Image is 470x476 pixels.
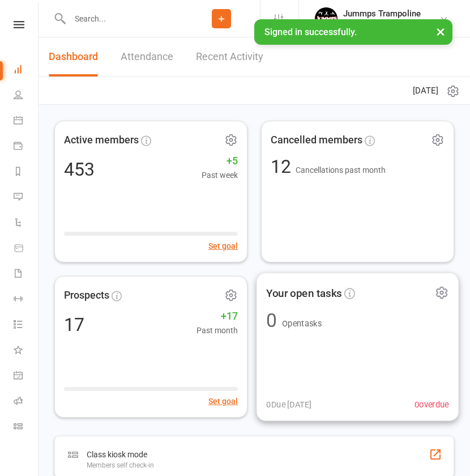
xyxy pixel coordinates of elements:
a: Reports [14,160,39,185]
span: Your open tasks [266,284,341,301]
div: 17 [64,316,84,334]
div: Class kiosk mode [87,448,154,461]
span: 0 overdue [415,397,449,411]
div: 0 [266,311,277,330]
div: 453 [64,160,95,178]
span: 12 [271,156,296,177]
span: Signed in successfully. [264,27,357,37]
a: What's New [14,338,39,364]
span: Cancellations past month [296,165,386,175]
span: [DATE] [413,84,438,97]
input: Search... [66,11,183,27]
span: 0 Due [DATE] [266,397,311,411]
a: Roll call kiosk mode [14,389,39,415]
span: +5 [202,153,238,169]
a: People [14,83,39,109]
span: Cancelled members [271,132,362,148]
span: Past month [196,324,238,337]
img: thumb_image1698795904.png [315,7,337,30]
a: Recent Activity [196,37,263,76]
span: Past week [202,169,238,181]
button: × [430,19,451,44]
span: Open tasks [282,318,322,328]
a: Calendar [14,109,39,134]
a: General attendance kiosk mode [14,364,39,389]
a: Class kiosk mode [14,415,39,440]
div: Members self check-in [87,461,154,469]
a: Dashboard [49,37,98,76]
div: Jummps Parkwood Pty Ltd [343,19,439,29]
div: Jummps Trampoline [343,8,439,19]
a: Product Sales [14,236,39,262]
span: Prospects [64,287,109,304]
a: Attendance [121,37,173,76]
a: Dashboard [14,58,39,83]
a: Payments [14,134,39,160]
span: +17 [196,308,238,325]
span: Active members [64,132,139,148]
button: Set goal [208,395,238,407]
button: Set goal [208,240,238,252]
